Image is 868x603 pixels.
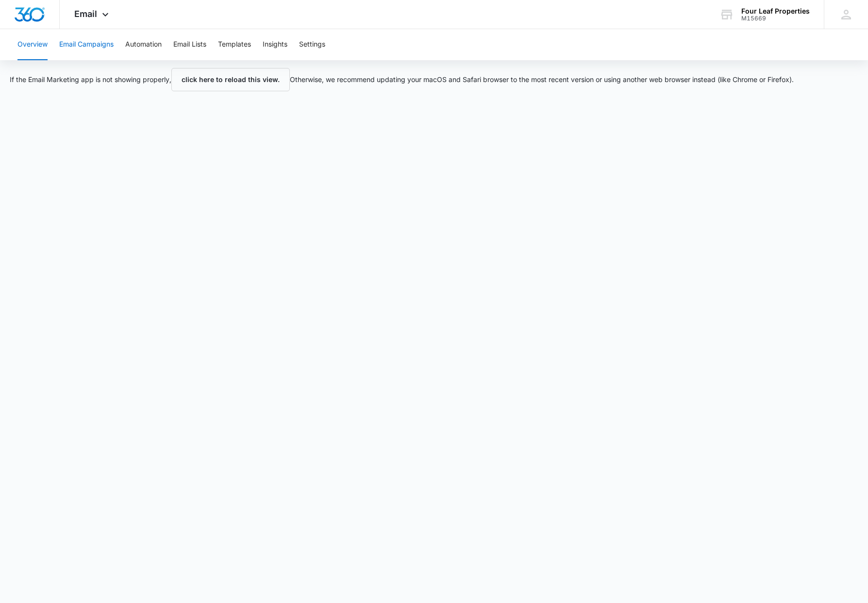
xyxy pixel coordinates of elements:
span: Email [74,9,97,19]
div: account id [741,15,810,22]
button: Automation [125,29,162,60]
button: Email Campaigns [59,29,114,60]
button: Settings [299,29,325,60]
div: account name [741,7,810,15]
p: If the Email Marketing app is not showing properly, Otherwise, we recommend updating your macOS a... [10,68,794,91]
button: Templates [218,29,251,60]
button: Email Lists [173,29,206,60]
button: click here to reload this view. [171,68,290,91]
button: Insights [263,29,287,60]
button: Overview [17,29,48,60]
